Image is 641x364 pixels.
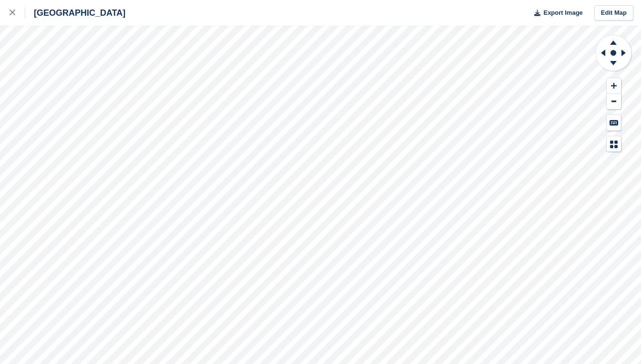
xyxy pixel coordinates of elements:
button: Zoom Out [607,94,621,110]
div: [GEOGRAPHIC_DATA] [25,7,125,19]
button: Export Image [529,5,583,21]
button: Keyboard Shortcuts [607,115,621,131]
button: Map Legend [607,136,621,152]
span: Export Image [543,8,582,18]
button: Zoom In [607,78,621,94]
a: Edit Map [594,5,633,21]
